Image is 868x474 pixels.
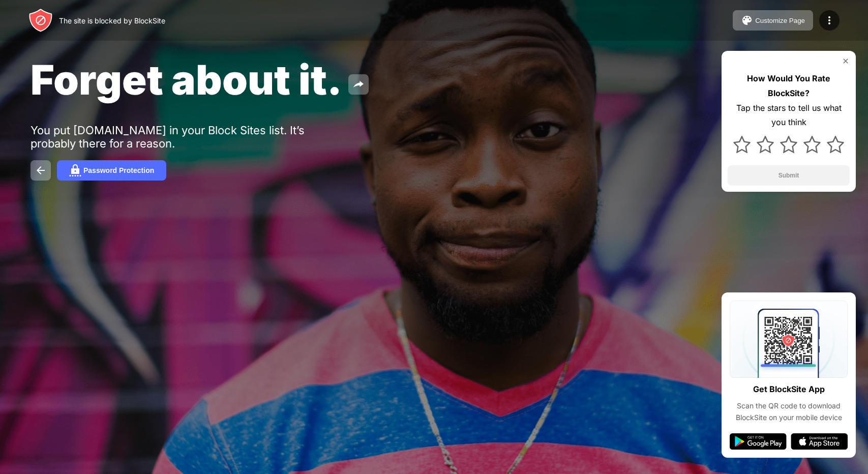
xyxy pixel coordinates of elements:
div: Customize Page [755,17,805,24]
img: menu-icon.svg [823,14,835,26]
div: You put [DOMAIN_NAME] in your Block Sites list. It’s probably there for a reason. [31,124,345,150]
img: star.svg [733,136,751,153]
div: Get BlockSite App [753,382,825,397]
button: Submit [728,165,850,186]
img: google-play.svg [730,433,787,450]
img: share.svg [352,78,365,91]
img: password.svg [69,164,81,176]
img: star.svg [827,136,844,153]
div: The site is blocked by BlockSite [59,16,165,25]
img: rate-us-close.svg [842,57,850,65]
div: Password Protection [83,166,154,174]
img: app-store.svg [791,433,848,450]
button: Password Protection [57,160,166,181]
img: star.svg [757,136,774,153]
img: pallet.svg [741,14,753,26]
div: How Would You Rate BlockSite? [728,71,850,101]
div: Scan the QR code to download BlockSite on your mobile device [730,400,848,423]
span: Forget about it. [31,55,342,104]
img: back.svg [35,164,47,176]
img: star.svg [803,136,821,153]
img: qrcode.svg [730,301,848,378]
div: Tap the stars to tell us what you think [728,101,850,130]
button: Customize Page [733,10,813,31]
img: star.svg [780,136,797,153]
img: header-logo.svg [28,8,53,33]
